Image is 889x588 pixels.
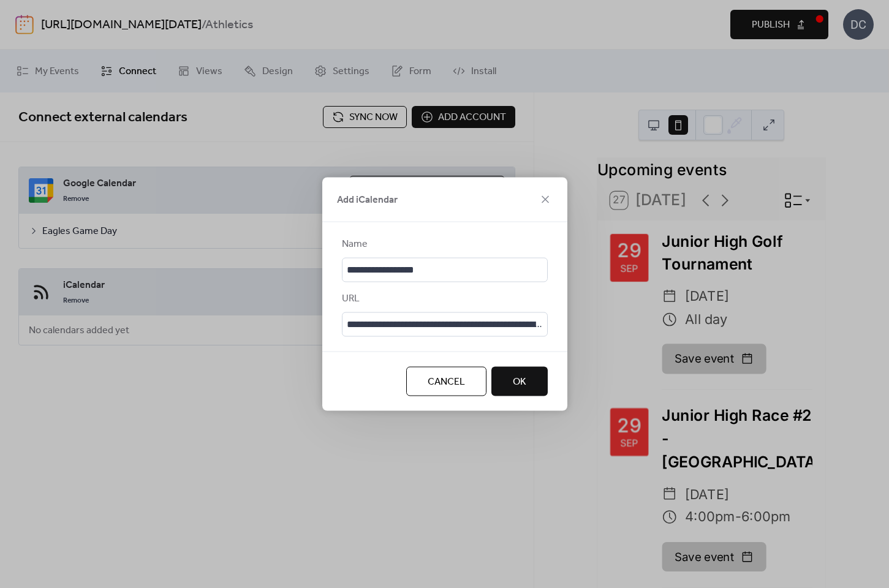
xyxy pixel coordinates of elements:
[337,193,398,208] span: Add iCalendar
[406,367,486,396] button: Cancel
[428,375,465,390] span: Cancel
[513,375,526,390] span: OK
[491,367,548,396] button: OK
[342,237,545,252] div: Name
[342,292,545,306] div: URL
